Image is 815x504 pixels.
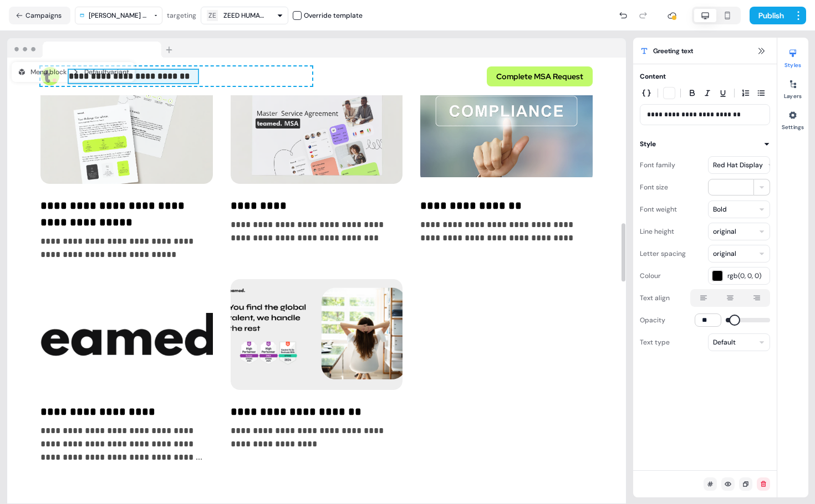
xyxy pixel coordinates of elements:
[640,156,675,174] div: Font family
[40,73,213,184] img: Thumbnail image
[84,66,129,78] div: Default variant
[40,279,213,390] img: Thumbnail image
[640,138,770,150] button: Style
[727,270,766,281] span: rgb(0, 0, 0)
[640,289,670,307] div: Text align
[640,200,677,218] div: Font weight
[640,245,686,263] div: Letter spacing
[201,7,288,24] button: ZEZEED HUMAN RESOURCES
[713,248,736,259] div: original
[640,223,674,240] div: Line height
[487,66,593,86] button: Complete MSA Request
[653,45,693,56] span: Greeting text
[208,10,216,21] div: ZE
[777,106,808,131] button: Settings
[167,10,196,21] div: targeting
[231,73,403,184] img: Thumbnail image
[708,267,770,285] button: rgb(0, 0, 0)
[7,38,177,58] img: Browser topbar
[231,279,403,390] img: Thumbnail image
[640,311,665,329] div: Opacity
[640,178,668,196] div: Font size
[17,66,67,78] div: Menu block
[713,160,763,171] div: Red Hat Display
[708,156,770,174] button: Red Hat Display
[750,7,791,24] button: Publish
[304,10,363,21] div: Override template
[777,44,808,69] button: Styles
[223,10,268,21] div: ZEED HUMAN RESOURCES
[640,333,670,351] div: Text type
[713,204,727,215] div: Bold
[640,267,661,285] div: Colour
[321,66,593,86] div: Complete MSA Request
[640,71,666,82] div: Content
[713,337,736,348] div: Default
[9,7,70,24] button: Campaigns
[420,73,593,184] img: Thumbnail image
[713,226,736,237] div: original
[777,75,808,100] button: Layers
[640,138,656,150] div: Style
[89,10,149,21] div: [PERSON_NAME] Template - Proposal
